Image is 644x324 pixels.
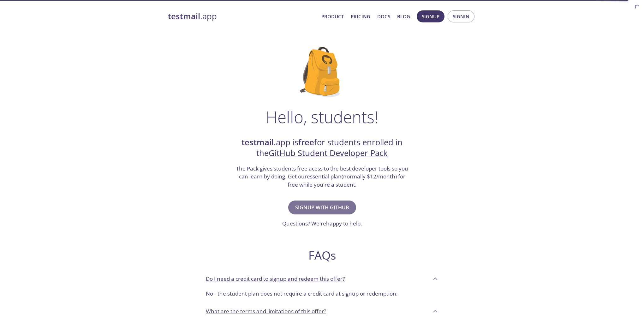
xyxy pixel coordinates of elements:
h3: The Pack gives students free acess to the best developer tools so you can learn by doing. Get our... [235,165,409,189]
div: Do I need a credit card to signup and redeem this offer? [201,270,443,287]
a: testmail.app [168,11,316,22]
p: What are the terms and limitations of this offer? [206,307,326,315]
p: Do I need a credit card to signup and redeem this offer? [206,275,345,283]
a: essential plan [307,173,342,180]
a: happy to help [326,220,361,227]
h3: Questions? We're . [282,219,362,228]
h2: FAQs [201,248,443,262]
span: Signup with GitHub [295,203,349,212]
strong: free [298,137,314,148]
a: Blog [397,12,410,21]
h1: Hello, students! [266,107,378,126]
strong: testmail [168,11,200,22]
a: Pricing [351,12,370,21]
button: Signup with GitHub [288,201,356,214]
strong: testmail [241,137,274,148]
p: No - the student plan does not require a credit card at signup or redemption. [206,290,438,298]
div: Do I need a credit card to signup and redeem this offer? [201,287,443,303]
a: Product [321,12,344,21]
span: Signin [453,12,469,21]
img: github-student-backpack.png [300,47,344,97]
h2: .app is for students enrolled in the [235,137,409,159]
span: Signup [422,12,439,21]
a: GitHub Student Developer Pack [269,147,388,159]
button: Signin [448,10,474,22]
button: Signup [417,10,444,22]
div: What are the terms and limitations of this offer? [201,303,443,320]
a: Docs [377,12,390,21]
